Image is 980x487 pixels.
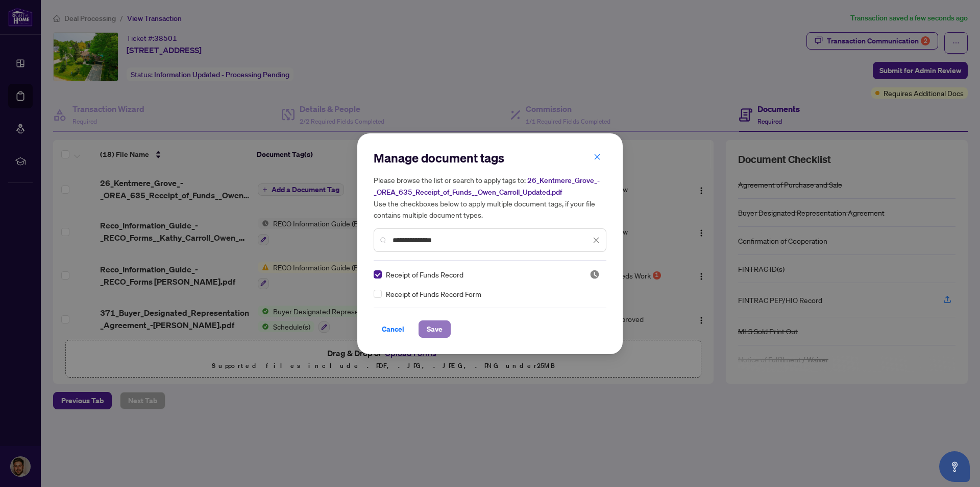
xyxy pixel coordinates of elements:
[593,237,600,244] span: close
[590,269,600,280] span: Pending Review
[374,320,412,338] button: Cancel
[386,269,463,280] span: Receipt of Funds Record
[374,150,606,166] h2: Manage document tags
[374,176,600,197] span: 26_Kentmere_Grove_-_OREA_635_Receipt_of_Funds__Owen_Carroll_Updated.pdf
[590,269,600,280] img: status
[594,153,601,160] span: close
[374,174,606,220] h5: Please browse the list or search to apply tags to: Use the checkboxes below to apply multiple doc...
[939,451,970,482] button: Open asap
[427,321,443,337] span: Save
[386,288,481,299] span: Receipt of Funds Record Form
[419,320,451,338] button: Save
[382,321,404,337] span: Cancel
